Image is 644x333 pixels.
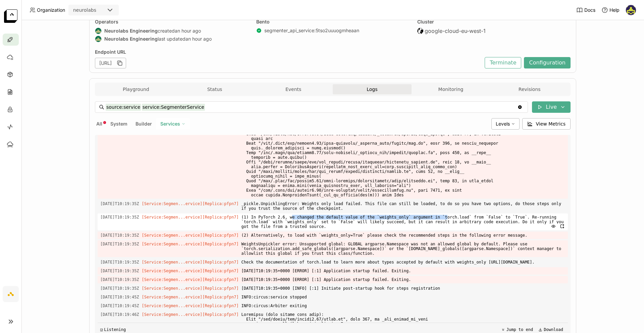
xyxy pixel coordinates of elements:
span: INFO:circus:Arbiter exiting [241,302,565,310]
img: Neurolabs Engineering [95,36,101,42]
span: [Replica:pfpn7] [202,242,238,246]
span: [Replica:pfpn7] [202,215,238,220]
span: [Service:Segmen...ervice] [142,242,203,246]
button: Events [254,84,333,94]
span: [Replica:pfpn7] [202,260,238,265]
span: [DATE]T10:19:35+0000 [ERROR] [:1] Application startup failed. Exiting. [241,276,565,283]
a: segmenter_api_service:5tso2uuuogmheaan [264,28,359,34]
span: [Replica:pfpn7] [202,303,238,308]
button: Status [175,84,254,94]
span: _pickle.UnpicklingError: Weights only load failed. This file can still be loaded, to do so you ha... [241,200,565,212]
div: Listening [100,327,126,332]
span: (2) Alternatively, to load with `weights_only=True` please check the recommended steps in the fol... [241,232,565,239]
img: logo [4,9,17,23]
input: Selected neurolabs. [97,7,98,14]
span: 2025-09-18T10:19:35.271Z [100,285,139,292]
button: Configuration [524,57,571,68]
span: [Replica:pfpn7] [202,286,238,291]
span: Help [609,7,620,13]
span: 2025-09-18T10:19:45.880Z [100,302,139,310]
span: 2025-09-18T10:19:35.220Z [100,240,139,248]
span: Builder [136,121,152,127]
span: 2025-09-18T10:19:35.220Z [100,200,139,207]
span: Organization [37,7,65,13]
span: [Service:Segmen...ervice] [142,303,203,308]
svg: Clear value [517,104,523,110]
span: [DATE]T10:19:35+0000 [ERROR] [:1] Application startup failed. Exiting. [241,267,565,275]
div: neurolabs [73,7,96,13]
span: [Service:Segmen...ervice] [142,312,203,317]
span: Check the documentation of torch.load to learn more about types accepted by default with weights_... [241,258,565,266]
span: WeightsUnpickler error: Unsupported global: GLOBAL argparse.Namespace was not an allowed global b... [241,240,565,257]
span: ◲ [100,327,103,332]
span: INFO:circus:service stopped [241,293,565,301]
span: [Service:Segmen...ervice] [142,277,203,282]
div: Operators [95,19,248,25]
button: Playground [97,84,175,94]
span: 2025-09-18T10:19:35.220Z [100,213,139,221]
div: Cluster [417,19,571,25]
span: [Service:Segmen...ervice] [142,215,203,220]
div: Help [601,7,620,13]
span: 2025-09-18T10:19:35.271Z [100,276,139,283]
span: [Replica:pfpn7] [202,201,238,206]
span: [Replica:pfpn7] [202,295,238,299]
span: Levels [496,121,510,127]
img: Neurolabs Engineering [95,28,101,34]
span: 5389-95-78L96:39:05+5497 [IPSUM] [:7] Dolorsita (cons adipis elit sedd): Eius "/tem/.inci/utl/etd... [241,107,565,199]
span: 2025-09-18T10:19:35.220Z [100,232,139,239]
div: [URL] [95,58,126,68]
span: [Service:Segmen...ervice] [142,260,203,265]
button: System [109,120,129,128]
span: [Service:Segmen...ervice] [142,295,203,299]
span: 2025-09-18T10:19:35.271Z [100,267,139,275]
button: All [95,120,104,128]
button: Monitoring [412,84,490,94]
span: 2025-09-18T10:19:45.880Z [100,293,139,301]
a: Docs [576,7,595,13]
span: [Service:Segmen...ervice] [142,286,203,291]
button: View Metrics [522,118,571,130]
strong: Neurolabs Engineering [104,28,158,34]
span: google-cloud-eu-west-1 [425,28,486,34]
button: Revisions [490,84,569,94]
span: [Service:Segmen...ervice] [142,233,203,238]
button: Live [532,101,571,113]
div: created [95,28,248,34]
span: 2025-09-18T10:19:46.117Z [100,311,139,318]
div: Levels [491,118,520,130]
span: All [96,121,102,127]
div: Services [156,118,190,130]
span: Logs [367,86,377,92]
span: an hour ago [175,28,201,34]
div: last updated [95,36,248,42]
span: [Service:Segmen...ervice] [142,201,203,206]
span: 2025-09-18T10:19:35.220Z [100,258,139,266]
span: Services [160,121,180,127]
div: Bento [256,19,410,25]
span: [Replica:pfpn7] [202,277,238,282]
button: Builder [134,120,153,128]
span: System [110,121,127,127]
img: Farouk Ghallabi [626,5,636,15]
span: [Service:Segmen...ervice] [142,269,203,273]
span: [Replica:pfpn7] [202,269,238,273]
span: [Replica:pfpn7] [202,233,238,238]
span: [Replica:pfpn7] [202,312,238,317]
button: Terminate [485,57,521,68]
strong: Neurolabs Engineering [104,36,158,42]
span: [DATE]T10:19:35+0000 [INFO] [:1] Initiate post-startup hook for steps registration [241,285,565,292]
span: Docs [584,7,595,13]
span: an hour ago [185,36,212,42]
span: View Metrics [536,121,566,127]
div: Endpoint URL [95,49,481,55]
input: Search [106,102,517,112]
span: (1) In PyTorch 2.6, we changed the default value of the `weights_only` argument in `torch.load` f... [241,213,565,230]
